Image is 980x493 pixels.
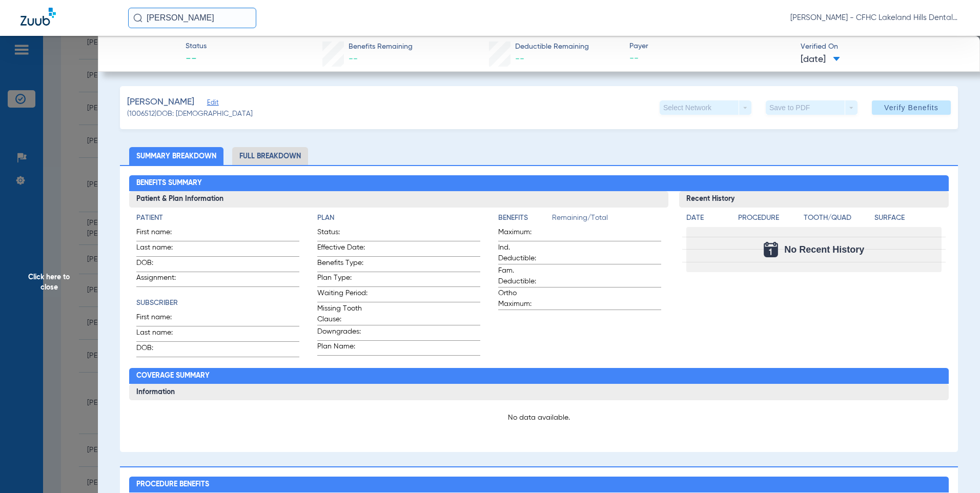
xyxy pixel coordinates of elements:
span: Last name: [136,242,187,256]
h4: Procedure [738,213,800,223]
span: -- [186,52,207,67]
h3: Patient & Plan Information [129,191,669,208]
span: Verify Benefits [884,104,938,112]
p: No data available. [136,413,942,423]
span: Status [186,41,207,52]
span: Missing Tooth Clause: [317,303,367,325]
h4: Surface [874,213,942,223]
span: Edit [207,99,216,109]
span: DOB: [136,343,187,357]
h4: Subscriber [136,298,299,309]
span: Plan Type: [317,273,367,286]
span: Ortho Maximum: [498,288,548,310]
span: Verified On [801,42,963,52]
span: [DATE] [801,53,840,66]
span: Last name: [136,327,187,341]
span: DOB: [136,258,187,272]
app-breakdown-title: Procedure [738,213,800,227]
span: Deductible Remaining [515,42,589,52]
span: Waiting Period: [317,288,367,302]
h2: Coverage Summary [129,368,949,384]
app-breakdown-title: Tooth/Quad [804,213,871,227]
span: Status: [317,227,367,241]
span: -- [629,52,792,65]
iframe: Chat Widget [929,444,980,493]
span: Effective Date: [317,242,367,256]
span: Ind. Deductible: [498,242,548,264]
span: Remaining/Total [552,213,661,227]
h4: Date [686,213,729,223]
span: First name: [136,312,187,326]
li: Full Breakdown [232,147,308,165]
span: [PERSON_NAME] [127,96,194,109]
span: Fam. Deductible: [498,265,548,287]
input: Search for patients [128,8,256,28]
h2: Benefits Summary [129,175,949,192]
img: Zuub Logo [21,8,56,26]
span: Plan Name: [317,341,367,355]
span: [PERSON_NAME] - CFHC Lakeland Hills Dental [790,13,959,23]
span: Maximum: [498,227,548,241]
h4: Plan [317,213,480,223]
h2: Procedure Benefits [129,477,949,493]
img: Calendar [764,242,778,257]
span: -- [515,54,524,64]
span: -- [349,54,358,64]
span: First name: [136,227,187,241]
span: Assignment: [136,273,187,286]
h4: Benefits [498,213,552,223]
app-breakdown-title: Benefits [498,213,552,227]
img: Search Icon [133,13,142,23]
app-breakdown-title: Surface [874,213,942,227]
h4: Patient [136,213,299,223]
button: Verify Benefits [872,100,951,115]
span: Benefits Type: [317,258,367,272]
span: (1006512) DOB: [DEMOGRAPHIC_DATA] [127,109,253,119]
span: Downgrades: [317,326,367,340]
h4: Tooth/Quad [804,213,871,223]
span: Payer [629,41,792,52]
h3: Information [129,384,949,400]
app-breakdown-title: Date [686,213,729,227]
h3: Recent History [679,191,949,208]
span: Benefits Remaining [349,42,413,52]
span: No Recent History [784,244,864,255]
li: Summary Breakdown [129,147,223,165]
